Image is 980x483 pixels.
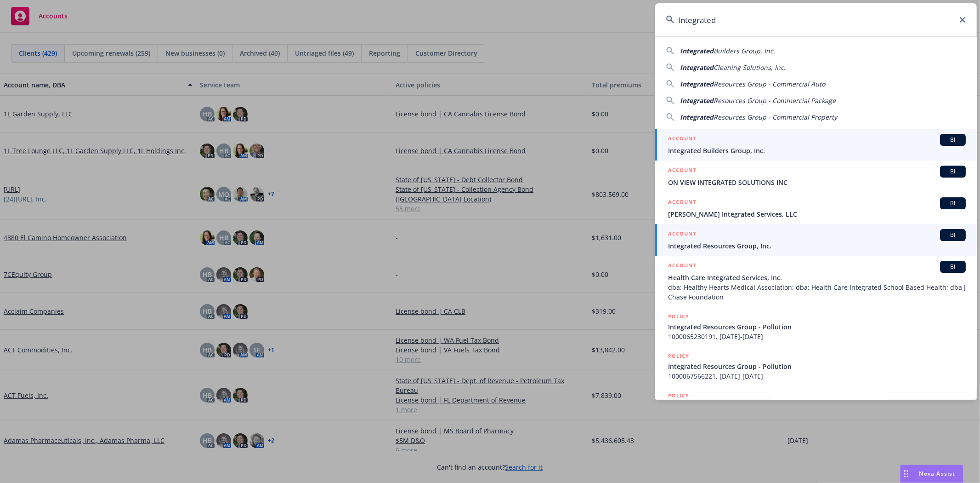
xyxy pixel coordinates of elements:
a: POLICY [655,386,977,425]
h5: ACCOUNT [668,261,696,272]
span: Health Care Integrated Services, Inc. [668,273,966,282]
span: Integrated [680,80,714,88]
span: Integrated [680,46,714,55]
a: ACCOUNTBION VIEW INTEGRATED SOLUTIONS INC [655,161,977,192]
span: Resources Group - Commercial Package [714,96,836,105]
span: Integrated Resources Group, Inc. [668,241,966,251]
span: dba: Healthy Hearts Medical Association; dba: Health Care Integrated School Based Health; dba J C... [668,282,966,302]
span: Integrated [680,96,714,105]
span: Integrated Resources Group - Pollution [668,322,966,332]
h5: POLICY [668,351,689,361]
a: ACCOUNTBIIntegrated Resources Group, Inc. [655,224,977,256]
span: BI [944,231,962,239]
a: ACCOUNTBIHealth Care Integrated Services, Inc.dba: Healthy Hearts Medical Association; dba: Healt... [655,256,977,307]
button: Nova Assist [900,465,963,483]
span: BI [944,199,962,207]
span: Nova Assist [919,470,956,477]
h5: ACCOUNT [668,166,696,177]
span: [PERSON_NAME] Integrated Services, LLC [668,209,966,219]
h5: POLICY [668,312,689,321]
span: ON VIEW INTEGRATED SOLUTIONS INC [668,178,966,187]
span: Resources Group - Commercial Property [714,113,837,121]
div: Drag to move [901,465,912,483]
span: 1000067566221, [DATE]-[DATE] [668,371,966,381]
h5: POLICY [668,391,689,400]
a: ACCOUNTBIIntegrated Builders Group, Inc. [655,129,977,161]
span: Builders Group, Inc. [714,46,775,55]
a: ACCOUNTBI[PERSON_NAME] Integrated Services, LLC [655,192,977,224]
span: 1000065230191, [DATE]-[DATE] [668,332,966,341]
span: Integrated Builders Group, Inc. [668,146,966,155]
a: POLICYIntegrated Resources Group - Pollution1000065230191, [DATE]-[DATE] [655,307,977,346]
span: BI [944,263,962,271]
h5: ACCOUNT [668,197,696,208]
span: BI [944,167,962,176]
span: Resources Group - Commercial Auto [714,80,825,88]
h5: ACCOUNT [668,229,696,240]
h5: ACCOUNT [668,134,696,145]
span: Integrated [680,63,714,72]
span: Cleaning Solutions, Inc. [714,63,786,72]
a: POLICYIntegrated Resources Group - Pollution1000067566221, [DATE]-[DATE] [655,346,977,386]
span: Integrated [680,113,714,121]
input: Search... [655,3,977,36]
span: BI [944,136,962,144]
span: Integrated Resources Group - Pollution [668,362,966,371]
